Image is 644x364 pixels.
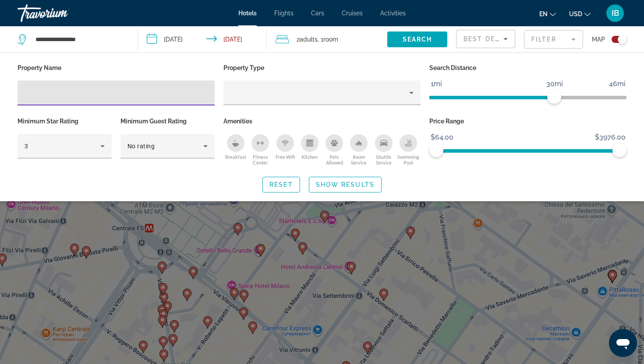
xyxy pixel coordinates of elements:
span: No rating [127,143,155,150]
button: Free Wifi [273,134,297,166]
button: Search [387,31,447,47]
a: Hotels [238,10,257,17]
span: Search [403,36,432,43]
span: Fitness Center [248,154,272,165]
span: Kitchen [301,154,318,160]
p: Amenities [223,115,421,127]
span: Reset [269,181,293,188]
span: Best Deals [464,35,509,42]
button: Fitness Center [248,134,272,166]
span: Show Results [316,181,375,188]
span: IB [612,9,619,17]
span: Room [323,36,338,43]
button: Kitchen [297,134,322,166]
iframe: Кнопка для запуску вікна повідомлень [609,329,637,357]
button: Check-in date: Oct 10, 2025 Check-out date: Oct 11, 2025 [138,26,267,52]
span: ngx-slider [547,90,561,104]
button: Reset [262,177,300,192]
span: 2 [297,33,318,45]
button: User Menu [604,4,626,22]
span: , 1 [318,33,338,45]
a: Cars [311,10,324,17]
button: Show Results [309,177,382,192]
p: Minimum Star Rating [18,115,112,127]
button: Shuttle Service [372,134,396,166]
span: 46mi [608,77,627,91]
button: Toggle map [605,35,626,43]
p: Property Type [223,62,421,74]
span: Adults [300,36,318,43]
p: Property Name [18,62,215,74]
mat-select: Sort by [464,34,508,44]
span: Pets Allowed [322,154,347,165]
span: $3976.00 [594,131,627,144]
span: USD [569,10,582,17]
span: 30mi [545,77,564,91]
p: Search Distance [429,62,626,74]
button: Change currency [569,7,591,20]
a: Activities [380,10,406,17]
span: Room Service [347,154,371,165]
span: 1mi [429,77,443,91]
button: Breakfast [223,134,248,166]
button: Change language [539,7,556,20]
button: Swimming Pool [396,134,421,166]
span: Shuttle Service [372,154,396,165]
button: Pets Allowed [322,134,347,166]
a: Flights [274,10,294,17]
a: Travorium [18,2,105,24]
span: en [539,10,548,17]
span: Map [592,33,605,45]
span: 3 [25,143,28,150]
mat-select: Property type [230,87,414,98]
p: Minimum Guest Rating [120,115,215,127]
ngx-slider: ngx-slider [429,96,626,98]
div: Hotel Filters [13,62,631,168]
button: Filter [524,30,583,49]
span: Swimming Pool [396,154,421,165]
button: Room Service [347,134,371,166]
button: Travelers: 2 adults, 0 children [267,26,387,52]
span: $64.00 [429,131,455,144]
a: Cruises [342,10,363,17]
span: ngx-slider-max [612,143,626,157]
p: Price Range [429,115,626,127]
span: ngx-slider [429,143,443,157]
span: Breakfast [225,154,246,160]
ngx-slider: ngx-slider [429,149,626,151]
span: Free Wifi [276,154,295,160]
